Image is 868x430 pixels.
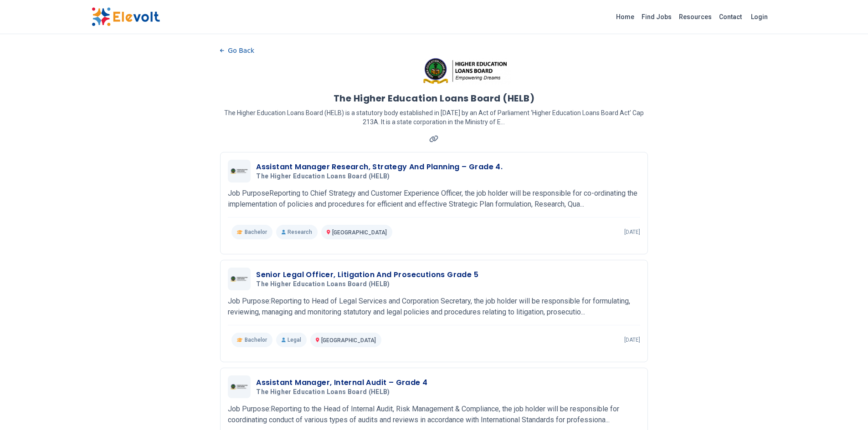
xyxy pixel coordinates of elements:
[256,162,503,172] h3: Assistant Manager Research, Strategy And Planning – Grade 4.
[420,57,511,85] img: The Higher Education Loans Board (HELB)
[276,225,318,239] p: Research
[228,188,640,210] p: Job PurposeReporting to Chief Strategy and Customer Experience Officer, the job holder will be re...
[638,10,675,24] a: Find Jobs
[230,276,248,282] img: The Higher Education Loans Board (HELB)
[334,92,535,105] h1: The Higher Education Loans Board (HELB)
[256,377,427,388] h3: Assistant Manager, Internal Audit – Grade 4
[245,228,267,236] span: Bachelor
[256,280,390,288] span: The Higher Education Loans Board (HELB)
[245,336,267,344] span: Bachelor
[228,296,640,318] p: Job Purpose:Reporting to Head of Legal Services and Corporation Secretary, the job holder will be...
[228,404,640,425] p: Job Purpose:Reporting to the Head of Internal Audit, Risk Management & Compliance, the job holder...
[92,44,206,317] iframe: Advertisement
[230,168,248,174] img: The Higher Education Loans Board (HELB)
[663,44,777,317] iframe: Advertisement
[256,388,390,396] span: The Higher Education Loans Board (HELB)
[715,10,745,24] a: Contact
[624,336,640,344] p: [DATE]
[228,160,640,239] a: The Higher Education Loans Board (HELB)Assistant Manager Research, Strategy And Planning – Grade ...
[256,269,478,280] h3: Senior Legal Officer, Litigation And Prosecutions Grade 5
[92,7,160,26] img: Elevolt
[332,229,387,236] span: [GEOGRAPHIC_DATA]
[321,337,376,344] span: [GEOGRAPHIC_DATA]
[745,8,773,26] a: Login
[220,108,648,126] p: The Higher Education Loans Board (HELB) is a statutory body established in [DATE] by an Act of Pa...
[612,10,638,24] a: Home
[256,172,390,181] span: The Higher Education Loans Board (HELB)
[624,228,640,236] p: [DATE]
[276,333,307,347] p: Legal
[228,268,640,347] a: The Higher Education Loans Board (HELB)Senior Legal Officer, Litigation And Prosecutions Grade 5T...
[220,44,254,57] button: Go Back
[675,10,715,24] a: Resources
[230,384,248,390] img: The Higher Education Loans Board (HELB)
